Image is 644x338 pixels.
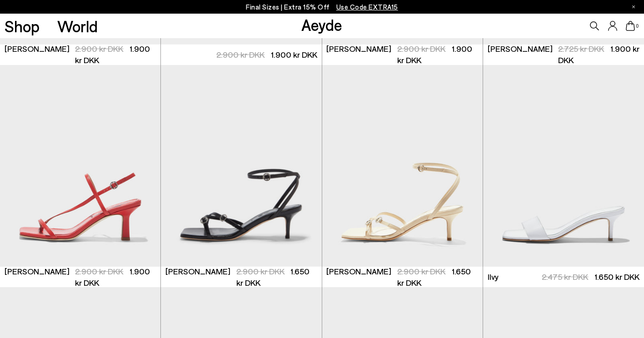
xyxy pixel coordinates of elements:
a: Shop [5,18,40,34]
span: 2.900 kr DKK [397,44,445,54]
a: [PERSON_NAME] 2.900 kr DKK 1.900 kr DKK [322,45,483,65]
span: [PERSON_NAME] [5,266,70,277]
span: 2.475 kr DKK [542,272,588,282]
a: Ilvy 2.475 kr DKK 1.650 kr DKK [483,267,644,287]
span: 2.900 kr DKK [75,44,123,54]
a: 6 / 6 1 / 6 2 / 6 3 / 6 4 / 6 5 / 6 6 / 6 1 / 6 Next slide Previous slide [161,65,321,267]
span: 2.900 kr DKK [216,50,265,60]
span: 2.900 kr DKK [397,266,445,276]
div: 1 / 6 [161,65,321,267]
img: Libby Leather Kitten-Heel Sandals [161,65,321,267]
a: World [57,18,98,34]
div: 2 / 6 [321,65,482,267]
span: Navigate to /collections/ss25-final-sizes [336,3,398,11]
img: Libby Leather Kitten-Heel Sandals [322,65,483,267]
a: [PERSON_NAME] 2.900 kr DKK 1.650 kr DKK [161,267,321,287]
span: [PERSON_NAME] [5,43,70,55]
span: [PERSON_NAME] [488,43,553,55]
p: Final Sizes | Extra 15% Off [246,1,398,13]
span: [PERSON_NAME] [326,43,391,55]
span: 0 [635,24,639,29]
span: [PERSON_NAME] [326,266,391,277]
span: Ilvy [488,271,499,283]
a: Aeyde [301,15,342,34]
span: [PERSON_NAME] [165,266,230,277]
a: 2.900 kr DKK 1.900 kr DKK [161,45,321,65]
a: [PERSON_NAME] 2.900 kr DKK 1.650 kr DKK [322,267,483,287]
span: 1.650 kr DKK [594,272,639,282]
span: 2.725 kr DKK [558,44,604,54]
img: Libby Leather Kitten-Heel Sandals [321,65,482,267]
span: 2.900 kr DKK [236,266,285,276]
span: 1.900 kr DKK [271,50,317,60]
a: [PERSON_NAME] 2.725 kr DKK 1.900 kr DKK [483,45,644,65]
a: 0 [626,21,635,31]
img: Ilvy Leather Mules [483,65,644,267]
span: 2.900 kr DKK [75,266,123,276]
